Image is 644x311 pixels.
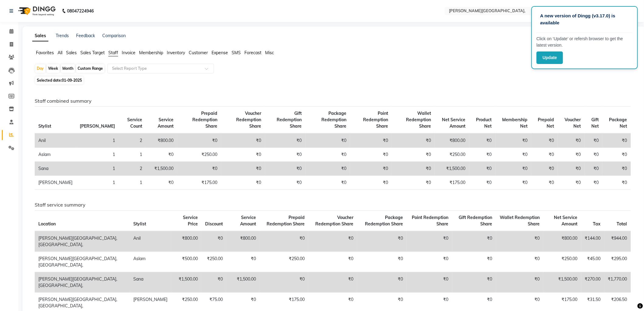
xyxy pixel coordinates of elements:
[350,162,392,176] td: ₹0
[76,176,119,190] td: 1
[602,133,631,148] td: ₹0
[265,50,274,55] span: Misc
[452,272,496,292] td: ₹0
[412,215,449,227] span: Point Redemption Share
[604,231,631,252] td: ₹944.00
[495,162,531,176] td: ₹0
[240,215,256,227] span: Service Amount
[407,231,452,252] td: ₹0
[363,111,388,129] span: Point Redemption Share
[306,148,350,162] td: ₹0
[177,176,221,190] td: ₹175.00
[543,272,581,292] td: ₹1,500.00
[146,176,177,190] td: ₹0
[177,148,221,162] td: ₹250.00
[435,133,469,148] td: ₹800.00
[406,111,431,129] span: Wallet Redemption Share
[35,76,83,84] span: Selected date:
[130,272,171,292] td: Sana
[306,133,350,148] td: ₹0
[119,176,146,190] td: 1
[469,176,495,190] td: ₹0
[392,162,435,176] td: ₹0
[201,231,226,252] td: ₹0
[435,162,469,176] td: ₹1,500.00
[267,215,305,227] span: Prepaid Redemption Share
[543,231,581,252] td: ₹800.00
[36,50,54,55] span: Favorites
[495,133,531,148] td: ₹0
[146,133,177,148] td: ₹800.00
[66,50,77,55] span: Sales
[35,64,45,73] div: Day
[102,33,126,38] a: Comparison
[538,117,554,129] span: Prepaid Net
[171,272,201,292] td: ₹1,500.00
[221,176,265,190] td: ₹0
[16,2,57,19] img: logo
[585,148,603,162] td: ₹0
[585,176,603,190] td: ₹0
[537,36,633,48] p: Click on ‘Update’ or refersh browser to get the latest version.
[392,176,435,190] td: ₹0
[35,162,76,176] td: Sana
[76,64,104,73] div: Custom Range
[308,252,357,272] td: ₹0
[35,98,631,104] h6: Staff combined summary
[35,252,130,272] td: [PERSON_NAME][GEOGRAPHIC_DATA], [GEOGRAPHIC_DATA],
[581,252,604,272] td: ₹45.00
[76,162,119,176] td: 1
[38,221,56,227] span: Location
[581,272,604,292] td: ₹270.00
[122,50,135,55] span: Invoice
[35,148,76,162] td: Aslam
[442,117,466,129] span: Net Service Amount
[193,111,218,129] span: Prepaid Redemption Share
[265,176,306,190] td: ₹0
[602,162,631,176] td: ₹0
[61,64,75,73] div: Month
[476,117,492,129] span: Product Net
[177,162,221,176] td: ₹0
[277,111,302,129] span: Gift Redemption Share
[201,252,226,272] td: ₹250.00
[554,215,578,227] span: Net Service Amount
[56,33,69,38] a: Trends
[459,215,492,227] span: Gift Redemption Share
[76,33,95,38] a: Feedback
[119,148,146,162] td: 1
[158,117,173,129] span: Service Amount
[265,148,306,162] td: ₹0
[350,133,392,148] td: ₹0
[496,231,543,252] td: ₹0
[392,148,435,162] td: ₹0
[221,162,265,176] td: ₹0
[232,50,241,55] span: SMS
[167,50,185,55] span: Inventory
[130,231,171,252] td: Anil
[67,2,94,19] b: 08047224946
[260,252,308,272] td: ₹250.00
[565,117,581,129] span: Voucher Net
[260,231,308,252] td: ₹0
[558,133,585,148] td: ₹0
[146,162,177,176] td: ₹1,500.00
[35,231,130,252] td: [PERSON_NAME][GEOGRAPHIC_DATA], [GEOGRAPHIC_DATA],
[452,252,496,272] td: ₹0
[558,148,585,162] td: ₹0
[212,50,228,55] span: Expense
[32,30,48,41] a: Sales
[119,162,146,176] td: 2
[365,215,403,227] span: Package Redemption Share
[171,231,201,252] td: ₹800.00
[139,50,163,55] span: Membership
[226,252,260,272] td: ₹0
[469,162,495,176] td: ₹0
[407,272,452,292] td: ₹0
[435,148,469,162] td: ₹250.00
[127,117,142,129] span: Service Count
[321,111,346,129] span: Package Redemption Share
[617,221,627,227] span: Total
[495,148,531,162] td: ₹0
[531,162,558,176] td: ₹0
